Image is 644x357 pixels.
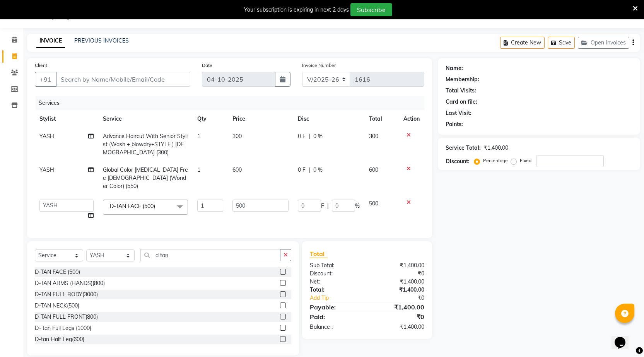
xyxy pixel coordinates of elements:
[36,34,65,48] a: INVOICE
[378,294,430,302] div: ₹0
[304,286,367,294] div: Total:
[364,110,399,128] th: Total
[367,323,430,331] div: ₹1,400.00
[484,144,508,152] div: ₹1,400.00
[197,166,200,173] span: 1
[369,200,378,207] span: 500
[367,270,430,278] div: ₹0
[35,62,47,69] label: Client
[313,132,323,140] span: 0 %
[304,278,367,286] div: Net:
[446,98,477,106] div: Card on file:
[103,166,188,190] span: Global Color [MEDICAL_DATA] Free [DEMOGRAPHIC_DATA] (Wonder Color) (550)
[310,250,328,258] span: Total
[520,157,531,164] label: Fixed
[35,72,56,87] button: +91
[500,37,545,49] button: Create New
[39,166,54,173] span: YASH
[228,110,293,128] th: Price
[446,144,481,152] div: Service Total:
[367,278,430,286] div: ₹1,400.00
[369,166,378,173] span: 600
[193,110,228,128] th: Qty
[367,302,430,312] div: ₹1,400.00
[39,133,54,140] span: YASH
[612,326,636,349] iframe: chat widget
[355,202,360,210] span: %
[35,302,79,310] div: D-TAN NECK(500)
[103,133,188,156] span: Advance Haircut With Senior Stylist (Wash + blowdry+STYLE ) [DEMOGRAPHIC_DATA] (300)
[446,109,471,117] div: Last Visit:
[35,110,98,128] th: Stylist
[446,120,463,128] div: Points:
[98,110,193,128] th: Service
[35,290,98,299] div: D-TAN FULL BODY(3000)
[369,133,378,140] span: 300
[350,3,392,16] button: Subscribe
[35,335,84,343] div: D-tan Half Leg(600)
[302,62,336,69] label: Invoice Number
[309,132,310,140] span: |
[35,313,98,321] div: D-TAN FULL FRONT(800)
[313,166,323,174] span: 0 %
[244,6,349,14] div: Your subscription is expiring in next 2 days
[367,261,430,270] div: ₹1,400.00
[232,166,242,173] span: 600
[197,133,200,140] span: 1
[35,268,80,276] div: D-TAN FACE (500)
[74,37,129,44] a: PREVIOUS INVOICES
[304,312,367,321] div: Paid:
[36,96,430,110] div: Services
[446,157,470,166] div: Discount:
[304,261,367,270] div: Sub Total:
[446,87,476,95] div: Total Visits:
[367,286,430,294] div: ₹1,400.00
[304,270,367,278] div: Discount:
[232,133,242,140] span: 300
[483,157,508,164] label: Percentage
[298,166,306,174] span: 0 F
[578,37,629,49] button: Open Invoices
[304,294,378,302] a: Add Tip
[110,203,155,210] span: D-TAN FACE (500)
[56,72,190,87] input: Search by Name/Mobile/Email/Code
[321,202,324,210] span: F
[548,37,575,49] button: Save
[298,132,306,140] span: 0 F
[399,110,424,128] th: Action
[446,75,479,84] div: Membership:
[327,202,329,210] span: |
[309,166,310,174] span: |
[140,249,280,261] input: Search or Scan
[35,324,91,332] div: D- tan Full Legs (1000)
[367,312,430,321] div: ₹0
[446,64,463,72] div: Name:
[304,302,367,312] div: Payable:
[304,323,367,331] div: Balance :
[202,62,212,69] label: Date
[155,203,159,210] a: x
[35,279,105,287] div: D-TAN ARMS (HANDS)(800)
[293,110,364,128] th: Disc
